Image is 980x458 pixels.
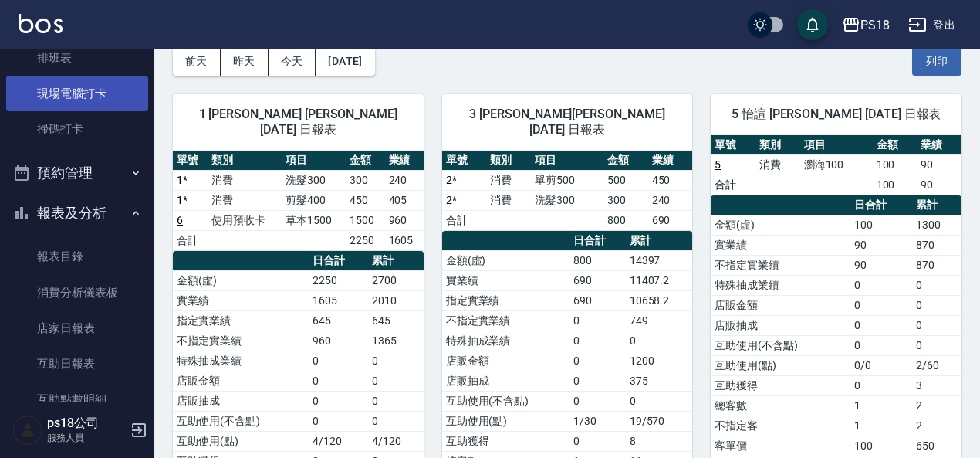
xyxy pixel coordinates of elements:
td: 645 [368,310,423,331]
td: 不指定實業績 [442,310,569,331]
td: 消費 [486,170,531,190]
td: 指定實業績 [442,290,569,310]
td: 不指定客 [711,416,850,436]
td: 800 [603,210,648,230]
td: 450 [648,170,693,190]
a: 排班表 [6,40,148,76]
th: 日合計 [569,231,626,251]
td: 互助使用(點) [711,355,850,375]
table: a dense table [173,151,424,251]
a: 現場電腦打卡 [6,76,148,111]
div: PS18 [860,15,890,35]
td: 0 [309,351,369,371]
td: 0 [368,391,423,411]
td: 450 [346,190,384,210]
a: 6 [177,214,183,226]
td: 消費 [755,154,800,175]
button: [DATE] [316,47,374,76]
td: 0 [912,275,961,295]
td: 14397 [626,250,693,270]
td: 互助使用(點) [173,431,309,451]
th: 日合計 [850,195,912,215]
button: PS18 [836,9,896,41]
button: 今天 [269,47,316,76]
span: 5 怡諠 [PERSON_NAME] [DATE] 日報表 [729,107,943,122]
th: 累計 [368,251,423,271]
h5: ps18公司 [47,416,126,431]
button: 報表及分析 [6,193,148,233]
td: 合計 [173,230,208,250]
td: 405 [385,190,424,210]
td: 剪髮400 [282,190,346,210]
td: 2010 [368,290,423,310]
img: Person [12,415,43,446]
button: 列印 [912,47,961,76]
td: 消費 [486,190,531,210]
td: 0 [368,371,423,391]
a: 掃碼打卡 [6,111,148,147]
td: 洗髮300 [282,170,346,190]
td: 690 [648,210,693,230]
td: 375 [626,371,693,391]
td: 100 [873,154,917,175]
th: 類別 [208,151,282,171]
td: 960 [309,331,369,351]
td: 互助使用(點) [442,411,569,431]
td: 實業績 [711,235,850,255]
td: 金額(虛) [442,250,569,270]
td: 不指定實業績 [173,331,309,351]
table: a dense table [711,135,961,195]
th: 累計 [626,231,693,251]
td: 19/570 [626,411,693,431]
td: 3 [912,375,961,395]
th: 類別 [486,151,531,171]
img: Logo [19,14,63,33]
td: 0 [569,351,626,371]
td: 瀏海100 [800,154,873,175]
td: 總客數 [711,395,850,416]
td: 0 [626,391,693,411]
td: 店販抽成 [173,391,309,411]
td: 0 [569,331,626,351]
td: 合計 [442,210,487,230]
td: 洗髮300 [531,190,603,210]
td: 690 [569,290,626,310]
td: 1/30 [569,411,626,431]
td: 單剪500 [531,170,603,190]
a: 消費分析儀表板 [6,275,148,310]
a: 5 [715,158,721,171]
th: 項目 [282,151,346,171]
td: 互助使用(不含點) [442,391,569,411]
td: 0 [850,335,912,355]
th: 業績 [917,135,961,155]
td: 1200 [626,351,693,371]
td: 消費 [208,170,282,190]
td: 960 [385,210,424,230]
table: a dense table [442,151,693,231]
td: 2 [912,395,961,416]
td: 2250 [309,270,369,290]
a: 報表目錄 [6,239,148,274]
td: 草本1500 [282,210,346,230]
td: 10658.2 [626,290,693,310]
td: 690 [569,270,626,290]
td: 實業績 [442,270,569,290]
td: 0 [850,315,912,335]
td: 店販金額 [711,295,850,315]
td: 互助使用(不含點) [711,335,850,355]
td: 8 [626,431,693,451]
td: 0 [850,295,912,315]
td: 互助使用(不含點) [173,411,309,431]
td: 不指定實業績 [711,255,850,275]
td: 90 [917,175,961,195]
td: 互助獲得 [442,431,569,451]
td: 互助獲得 [711,375,850,395]
td: 0 [309,371,369,391]
td: 0 [569,391,626,411]
td: 1605 [385,230,424,250]
td: 實業績 [173,290,309,310]
span: 1 [PERSON_NAME] [PERSON_NAME] [DATE] 日報表 [191,107,405,137]
td: 店販抽成 [711,315,850,335]
td: 650 [912,436,961,456]
td: 90 [850,255,912,275]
